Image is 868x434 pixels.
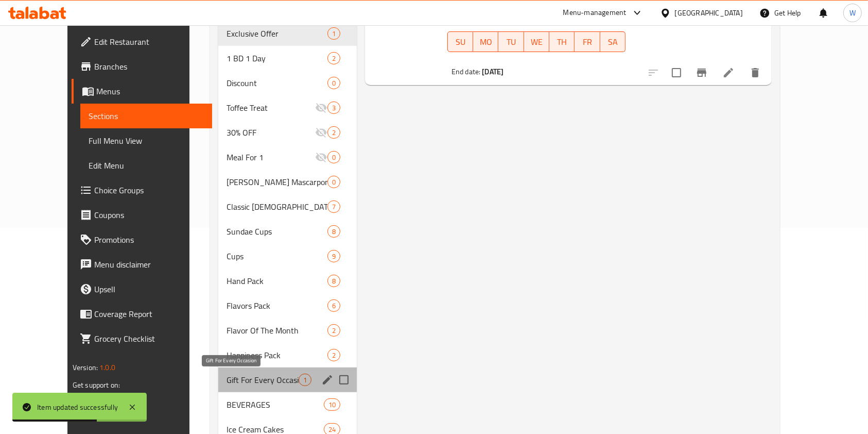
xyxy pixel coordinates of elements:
[80,104,213,128] a: Sections
[218,293,357,318] div: Flavors Pack6
[328,276,340,286] span: 8
[328,54,340,63] span: 2
[218,368,357,392] div: Gift For Every Occasion1edit
[327,275,340,287] div: items
[328,301,340,311] span: 6
[227,27,327,40] div: Exclusive Offer
[218,219,357,244] div: Sundae Cups8
[579,35,596,49] span: FR
[72,326,213,351] a: Grocery Checklist
[94,36,204,48] span: Edit Restaurant
[96,85,204,97] span: Menus
[218,71,357,95] div: Discount0
[447,31,473,52] button: SU
[227,275,327,287] span: Hand Pack
[473,31,498,52] button: MO
[328,326,340,336] span: 2
[315,126,327,139] svg: Inactive section
[94,60,204,73] span: Branches
[328,202,340,212] span: 7
[328,177,340,187] span: 0
[218,120,357,145] div: 30% OFF2
[328,103,340,113] span: 3
[327,225,340,238] div: items
[218,145,357,170] div: Meal For 10
[327,27,340,40] div: items
[227,52,327,64] span: 1 BD 1 Day
[328,128,340,138] span: 2
[227,349,327,361] span: Happiness Pack
[227,77,327,89] span: Discount
[73,361,98,374] span: Version:
[227,299,327,312] span: Flavors Pack
[94,308,204,320] span: Coverage Report
[327,349,340,361] div: items
[89,135,204,147] span: Full Menu View
[328,153,340,162] span: 0
[452,35,469,49] span: SU
[227,324,327,337] div: Flavor Of The Month
[328,252,340,261] span: 9
[328,350,340,360] span: 2
[72,29,213,54] a: Edit Restaurant
[218,269,357,293] div: Hand Pack8
[73,378,120,392] span: Get support on:
[299,375,311,385] span: 1
[604,35,621,49] span: SA
[524,31,549,52] button: WE
[227,398,323,411] div: BEVERAGES
[328,78,340,88] span: 0
[327,52,340,64] div: items
[227,374,299,386] span: Gift For Every Occasion
[502,35,519,49] span: TU
[94,233,204,246] span: Promotions
[218,318,357,343] div: Flavor Of The Month2
[227,151,315,163] span: Meal For 1
[72,227,213,252] a: Promotions
[315,151,327,163] svg: Inactive section
[72,302,213,326] a: Coverage Report
[722,66,735,79] a: Edit menu item
[89,159,204,172] span: Edit Menu
[324,398,340,411] div: items
[477,35,494,49] span: MO
[218,95,357,120] div: Toffee Treat3
[94,258,204,271] span: Menu disclaimer
[528,35,545,49] span: WE
[218,21,357,46] div: Exclusive Offer1
[227,225,327,238] span: Sundae Cups
[218,170,357,194] div: [PERSON_NAME] Mascarpone Cheesecake0
[498,31,524,52] button: TU
[89,110,204,122] span: Sections
[72,252,213,277] a: Menu disclaimer
[80,128,213,153] a: Full Menu View
[327,250,340,262] div: items
[227,176,327,188] div: Berry Mascarpone Cheesecake
[320,372,335,388] button: edit
[315,102,327,114] svg: Inactive section
[94,332,204,345] span: Grocery Checklist
[94,209,204,221] span: Coupons
[575,31,600,52] button: FR
[37,402,118,413] div: Item updated successfully
[563,7,627,19] div: Menu-management
[327,324,340,337] div: items
[227,102,315,114] span: Toffee Treat
[327,176,340,188] div: items
[553,35,570,49] span: TH
[549,31,575,52] button: TH
[328,29,340,39] span: 1
[94,283,204,295] span: Upsell
[600,31,626,52] button: SA
[80,153,213,178] a: Edit Menu
[675,7,743,19] div: [GEOGRAPHIC_DATA]
[227,250,327,262] span: Cups
[72,54,213,79] a: Branches
[327,151,340,163] div: items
